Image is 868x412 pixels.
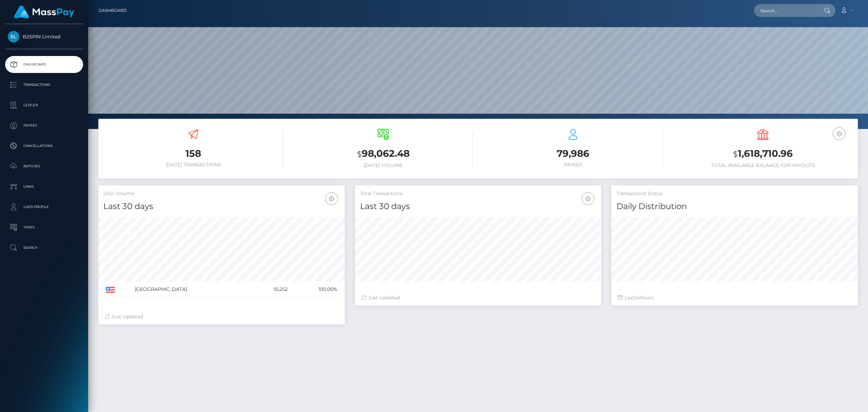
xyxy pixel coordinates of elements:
[8,202,80,212] p: User Profile
[99,3,127,18] a: Dashboard
[5,56,83,73] a: Dashboard
[14,5,74,19] img: MassPay Logo
[8,120,80,131] p: Payees
[293,163,473,168] h6: [DATE] Volume
[8,31,19,42] img: B2SPIN Limited
[103,201,340,212] h4: Last 30 days
[103,190,340,197] h5: USD Volume
[251,282,290,297] td: 10,252
[5,97,83,114] a: Ledger
[483,147,663,160] h3: 79,986
[5,219,83,236] a: Taxes
[483,162,663,168] h6: Payees
[8,243,80,253] p: Search
[360,201,596,212] h4: Last 30 days
[8,80,80,90] p: Transactions
[5,76,83,93] a: Transactions
[618,294,851,301] div: Last hours
[8,182,80,192] p: Links
[616,190,853,197] h5: Transactions Status
[8,161,80,171] p: Batches
[5,158,83,175] a: Batches
[8,59,80,70] p: Dashboard
[634,295,640,301] span: 24
[5,178,83,195] a: Links
[673,147,853,161] h3: 1,618,710.96
[362,294,595,301] div: Just Updated
[5,34,83,40] span: B2SPIN Limited
[5,239,83,256] a: Search
[290,282,339,297] td: 100.00%
[8,141,80,151] p: Cancellations
[8,222,80,232] p: Taxes
[293,147,473,161] h3: 98,062.48
[133,282,251,297] td: [GEOGRAPHIC_DATA]
[5,117,83,134] a: Payees
[105,313,338,320] div: Just Updated
[103,147,283,160] h3: 158
[673,163,853,168] h6: Total Available Balance for Payouts
[5,199,83,216] a: User Profile
[5,137,83,154] a: Cancellations
[754,4,818,17] input: Search...
[103,162,283,168] h6: [DATE] Transactions
[8,100,80,110] p: Ledger
[616,201,853,212] h4: Daily Distribution
[360,190,596,197] h5: Total Transactions
[733,149,738,159] small: $
[106,287,115,293] img: US.png
[357,149,362,159] small: $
